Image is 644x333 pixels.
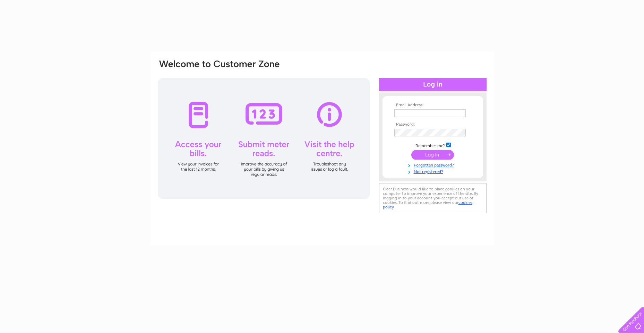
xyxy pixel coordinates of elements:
[379,183,487,213] div: Clear Business would like to place cookies on your computer to improve your experience of the sit...
[393,142,473,148] td: Remember me?
[411,150,454,160] input: Submit
[393,122,473,127] th: Password:
[394,168,473,174] a: Not registered?
[394,161,473,168] a: Forgotten password?
[393,103,473,108] th: Email Address:
[383,200,472,209] a: cookies policy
